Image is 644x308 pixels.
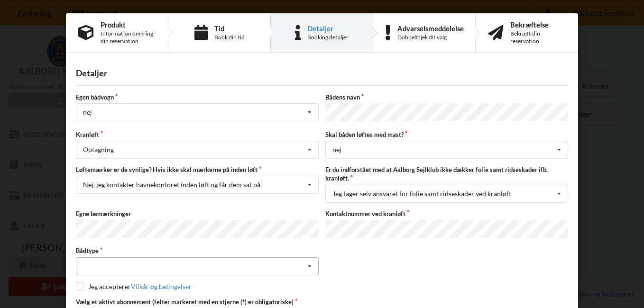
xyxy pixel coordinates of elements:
div: Nej, jeg kontakter havnekontoret inden løft og får dem sat på [83,181,260,188]
label: Skal båden løftes med mast? [325,130,568,139]
div: Detaljer [307,25,349,32]
label: Egne bemærkninger [76,209,319,218]
label: Bådtype [76,246,319,255]
label: Vælg et aktivt abonnement (felter markeret med en stjerne (*) er obligatoriske) [76,298,319,306]
div: Optagning [83,146,114,153]
label: Kranløft [76,130,319,139]
div: Tid [214,25,245,32]
div: Produkt [101,21,156,28]
a: Vilkår og betingelser [131,282,192,290]
label: Bådens navn [325,93,568,101]
div: nej [332,146,341,153]
label: Egen bådvogn [76,93,319,101]
label: Er du indforstået med at Aalborg Sejlklub ikke dækker folie samt ridseskader ifb. kranløft. [325,165,568,182]
div: nej [83,109,92,116]
div: Advarselsmeddelelse [397,25,464,32]
label: Jeg accepterer [76,282,192,290]
div: Booking detaljer [307,34,349,41]
div: Bekræft din reservation [510,30,566,45]
div: Dobbelttjek dit valg [397,34,464,41]
div: Book din tid [214,34,245,41]
div: Bekræftelse [510,21,566,28]
label: Kontaktnummer ved kranløft [325,209,568,218]
div: Jeg tager selv ansvaret for folie samt ridseskader ved kranløft [332,190,511,197]
div: Detaljer [76,68,568,79]
label: Løftemærker er de synlige? Hvis ikke skal mærkerne på inden løft [76,165,319,174]
div: Information omkring din reservation [101,30,156,45]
